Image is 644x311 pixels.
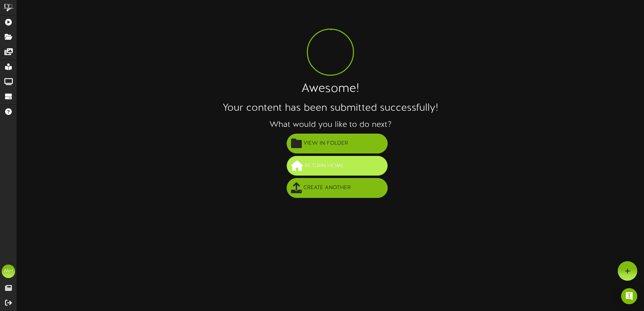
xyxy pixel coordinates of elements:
[287,178,388,198] button: Create Another
[17,120,644,129] h3: What would you like to do next?
[17,103,644,114] h2: Your content has been submitted successfully!
[621,288,637,304] div: Open Intercom Messenger
[2,265,15,278] div: MH
[287,134,388,153] button: View in Folder
[17,82,644,96] h1: Awesome!
[303,160,346,171] span: Return Home
[287,156,388,176] button: Return Home
[302,138,350,149] span: View in Folder
[302,182,352,194] span: Create Another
